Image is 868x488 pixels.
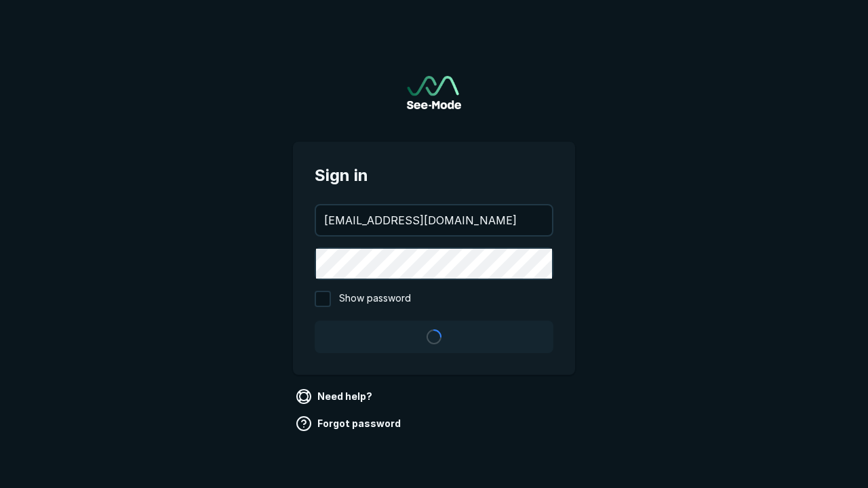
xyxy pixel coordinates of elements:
a: Go to sign in [407,76,461,109]
a: Need help? [293,386,378,407]
span: Show password [339,291,411,307]
img: See-Mode Logo [407,76,461,109]
a: Forgot password [293,413,406,434]
input: your@email.com [316,205,552,235]
span: Sign in [315,163,553,188]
